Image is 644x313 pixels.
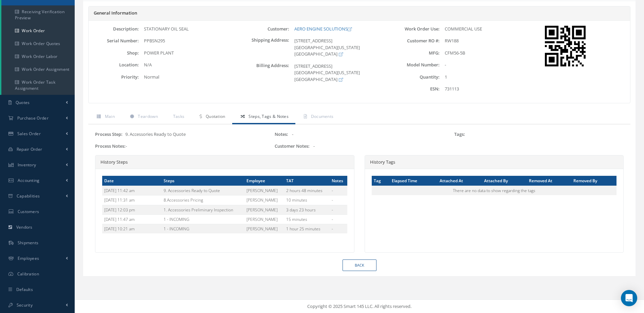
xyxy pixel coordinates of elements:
[244,186,284,195] td: [PERSON_NAME]
[95,144,126,149] label: Process Notes:
[102,186,162,195] td: [DATE] 11:42 am
[89,50,139,56] label: Shop:
[16,100,30,105] span: Quotes
[102,176,162,186] th: Date
[389,86,440,91] label: ESN:
[1,24,75,37] a: Work Order
[162,205,244,214] td: 1. Accessories Preliminary Inspection
[621,290,637,306] div: Open Intercom Messenger
[16,224,33,230] span: Vendors
[440,74,540,81] div: 1
[389,62,440,67] label: Model Number:
[445,38,459,44] span: RW188
[239,26,289,32] label: Customer:
[105,113,115,119] span: Main
[440,86,540,92] div: 731113
[292,131,293,137] span: -
[527,176,571,186] th: Removed At
[89,38,139,43] label: Serial Number:
[102,195,162,205] td: [DATE] 11:31 am
[275,144,310,149] label: Customer Notes:
[162,176,244,186] th: Steps
[95,155,354,169] div: History Steps
[162,214,244,224] td: 1 - INCOMING
[454,132,465,137] label: Tags:
[440,26,540,33] div: COMMERCIAL USE
[440,50,540,57] div: CFM56-5B
[275,132,288,137] label: Notes:
[88,110,122,124] a: Main
[139,74,239,81] div: Normal
[284,195,330,205] td: 10 minutes
[139,26,239,33] div: STATIONARY OIL SEAL
[313,143,315,149] span: -
[122,110,165,124] a: Teardown
[284,214,330,224] td: 15 minutes
[89,26,139,32] label: Description:
[239,38,289,58] label: Shipping Address:
[244,214,284,224] td: [PERSON_NAME]
[1,76,75,95] a: Work Order Task Assignment
[571,176,617,186] th: Removed By
[1,5,75,24] a: Receiving Verification Preview
[343,259,376,271] a: Back
[284,224,330,233] td: 1 hour 25 minutes
[284,205,330,214] td: 3 days 23 hours
[206,113,225,119] span: Quotation
[16,287,33,292] span: Defaults
[17,193,40,199] span: Capabilities
[139,50,239,57] div: POWER PLANT
[482,176,527,186] th: Attached By
[18,240,39,246] span: Shipments
[284,186,330,195] td: 2 hours 48 minutes
[173,113,185,119] span: Tasks
[144,38,165,44] span: PPBSN295
[18,162,36,168] span: Inventory
[1,37,75,50] a: Work Order Quotes
[162,224,244,233] td: 1 - INCOMING
[389,26,440,32] label: Work Order Use:
[289,63,389,83] div: [STREET_ADDRESS] [GEOGRAPHIC_DATA][US_STATE] [GEOGRAPHIC_DATA]
[545,26,586,66] img: barcode work-order:23725
[365,155,624,169] div: History Tags
[17,146,42,152] span: Repair Order
[389,38,440,43] label: Customer RO #:
[89,62,139,67] label: Location:
[81,303,637,310] div: Copyright © 2025 Smart 145 LLC. All rights reserved.
[330,214,347,224] td: -
[17,302,33,308] span: Security
[191,110,232,124] a: Quotation
[330,176,347,186] th: Notes
[330,205,347,214] td: -
[95,143,264,150] div: -
[330,186,347,195] td: -
[289,38,389,58] div: [STREET_ADDRESS] [GEOGRAPHIC_DATA][US_STATE] [GEOGRAPHIC_DATA]
[17,271,39,277] span: Calibration
[232,110,295,124] a: Steps, Tags & Notes
[330,224,347,233] td: -
[94,11,625,16] h5: General Information
[330,195,347,205] td: -
[165,110,191,124] a: Tasks
[102,214,162,224] td: [DATE] 11:47 am
[372,186,617,195] td: There are no data to show regarding the tags
[162,186,244,195] td: 9. Accessories Ready to Quote
[294,26,352,32] a: AERO ENGINE SOLUTIONS
[295,110,340,124] a: Documents
[89,75,139,80] label: Priority:
[438,176,482,186] th: Attached At
[311,113,334,119] span: Documents
[389,50,440,56] label: MFG:
[244,195,284,205] td: [PERSON_NAME]
[102,224,162,233] td: [DATE] 10:21 am
[95,131,264,138] div: 9. Accessories Ready to Quote
[244,205,284,214] td: [PERSON_NAME]
[244,176,284,186] th: Employee
[1,50,75,63] a: Work Order Labor
[18,255,39,261] span: Employees
[389,75,440,80] label: Quantity:
[138,113,158,119] span: Teardown
[239,63,289,83] label: Billing Address:
[284,176,330,186] th: TAT
[244,224,284,233] td: [PERSON_NAME]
